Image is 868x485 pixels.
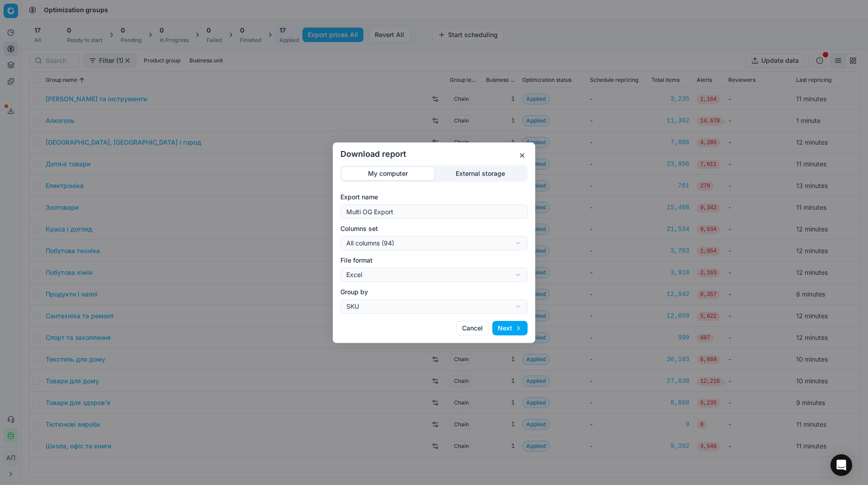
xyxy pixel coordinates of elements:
label: Group by [340,287,528,297]
button: Next [492,321,528,335]
label: File format [340,256,528,265]
button: External storage [434,167,526,180]
h2: Download report [340,150,528,158]
button: Cancel [456,321,489,335]
button: My computer [342,167,434,180]
label: Export name [340,193,528,202]
label: Columns set [340,224,528,233]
